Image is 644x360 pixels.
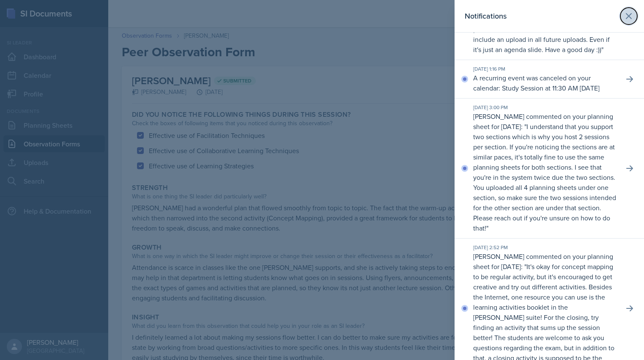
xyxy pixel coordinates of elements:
p: A recurring event was canceled on your calendar: Study Session at 11:30 AM [DATE] [473,73,617,93]
div: [DATE] 2:52 PM [473,244,617,251]
div: [DATE] 1:16 PM [473,65,617,73]
div: [DATE] 3:00 PM [473,104,617,111]
h2: Notifications [465,10,507,22]
p: [PERSON_NAME] commented on your planning sheet for [DATE]: " " [473,111,617,233]
p: I understand that you support two sections which is why you host 2 sessions per section. If you'r... [473,122,616,233]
